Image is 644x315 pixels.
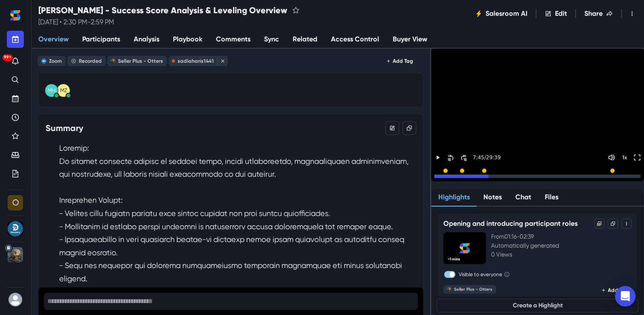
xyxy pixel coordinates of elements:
[463,157,467,162] div: 15
[209,31,257,49] a: Comments
[621,219,632,229] button: Toggle Menu
[471,154,501,161] p: 7:45 / 29:39
[594,219,604,229] button: Options
[446,152,456,163] button: Skip Back 30 Seconds
[38,17,301,27] p: [DATE] • 2:30 PM - 2:59 PM
[598,285,632,295] button: Add Tag
[509,189,538,207] button: Chat
[458,152,469,163] button: Skip Forward 30 Seconds
[79,58,102,64] div: Recorded
[7,128,24,145] a: Favorites
[173,34,202,44] span: Playbook
[324,31,386,49] a: Access Control
[49,58,62,64] div: Zoom
[393,34,427,44] span: Buyer View
[454,287,492,292] div: Seller Plus - Otters
[257,31,286,49] a: Sync
[469,5,534,22] button: Salesroom AI
[607,152,617,163] button: Mute
[46,123,83,133] h3: Summary
[12,198,19,207] div: Organization
[383,56,417,66] button: Add Tag
[7,53,24,70] button: Notifications
[7,31,24,48] button: New meeting
[491,250,632,259] p: 0 Views
[8,195,23,210] div: Organization
[290,5,301,15] button: favorite this meeting
[8,221,23,236] div: Discovery Calls
[118,58,163,64] div: Seller Plus - Otters
[178,58,214,64] div: sadiaharis1441
[578,5,620,22] button: Share
[443,219,578,229] p: Opening and introducing participant roles
[217,57,226,65] button: close
[38,34,69,44] span: Overview
[495,89,580,106] button: Resume
[433,152,443,163] button: Play
[134,34,159,44] span: Analysis
[495,111,580,128] button: Play Highlights
[385,121,399,135] button: Edit
[538,189,565,207] button: Files
[608,219,618,229] button: Copy Link
[446,287,451,292] img: Seller Plus - Otters
[48,88,56,93] div: Mhar Haris
[448,157,451,162] div: 15
[459,271,502,278] label: Visible to everyone
[622,155,627,160] p: 1 x
[402,121,416,135] button: Copy Summary
[110,58,115,64] img: Seller Plus - Otters
[477,189,509,207] button: Notes
[7,166,24,183] a: Your Plans
[7,291,24,308] button: User menu
[4,55,11,59] p: 99+
[443,232,486,264] img: Highlight Thumbnail
[7,7,24,24] a: Home
[431,189,477,207] button: Highlights
[491,232,632,241] p: From 01:16 - 02:39
[624,5,641,22] button: Toggle Menu
[7,72,24,89] a: Search
[444,255,463,263] span: ~1 mins
[8,247,23,262] div: Seller Plus - Otters
[7,109,24,126] a: Recent
[38,5,287,15] h2: [PERSON_NAME] - Success Score Analysis & Leveling Overview
[7,147,24,164] a: Waiting Room
[619,152,630,163] button: Change speed
[538,5,574,22] button: Edit
[7,90,24,108] a: Upcoming
[437,299,638,312] button: Create a Highlight
[491,241,632,250] p: Automatically generated
[632,152,642,163] button: Toggle FullScreen
[615,286,635,306] div: Open Intercom Messenger
[60,88,67,93] div: May Ziv
[82,34,120,44] span: Participants
[286,31,324,49] a: Related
